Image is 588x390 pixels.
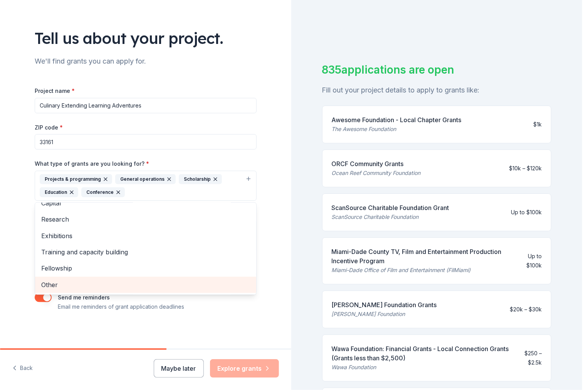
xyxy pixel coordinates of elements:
span: Fellowship [41,263,250,273]
span: Training and capacity building [41,247,250,257]
div: Projects & programming [40,174,112,184]
span: Exhibitions [41,231,250,241]
div: Education [40,187,78,197]
span: Research [41,214,250,224]
div: General operations [115,174,176,184]
div: Projects & programmingGeneral operationsScholarshipEducationConference [35,202,257,295]
span: Other [41,280,250,290]
div: Scholarship [179,174,222,184]
button: Projects & programmingGeneral operationsScholarshipEducationConference [35,171,257,201]
div: Conference [81,187,125,197]
span: Capital [41,198,250,208]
